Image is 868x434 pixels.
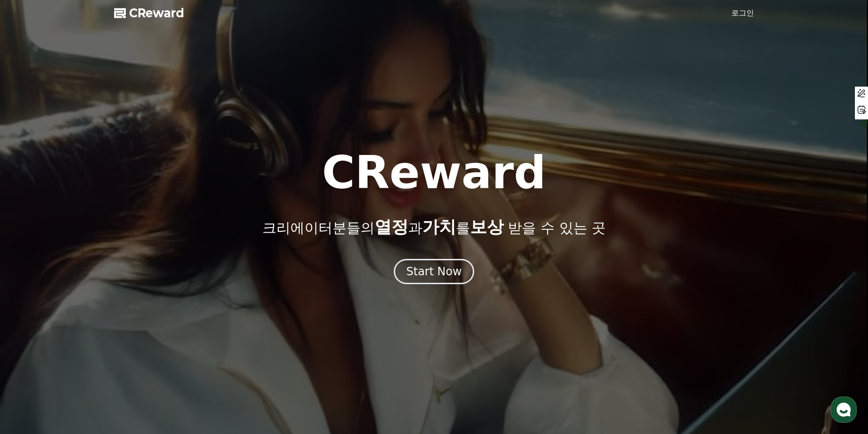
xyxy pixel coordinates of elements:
a: Start Now [394,268,475,277]
p: 크리에이터분들의 과 를 받을 수 있는 곳 [262,218,606,236]
span: 열정 [375,217,408,236]
span: 가치 [422,217,456,236]
div: Start Now [406,264,462,279]
span: 보상 [470,217,504,236]
span: 설정 [145,311,156,318]
span: 홈 [29,311,35,318]
span: 대화 [86,311,97,319]
button: Start Now [394,259,475,284]
a: CReward [114,6,184,21]
span: CReward [129,6,184,21]
a: 홈 [3,297,62,320]
a: 설정 [121,297,180,320]
h1: CReward [322,150,546,195]
a: 로그인 [731,7,754,19]
a: 대화 [62,297,121,320]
